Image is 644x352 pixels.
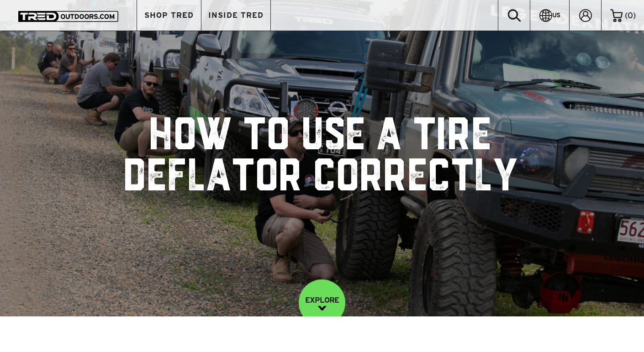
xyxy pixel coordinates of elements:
[144,11,194,19] span: SHOP TRED
[208,11,264,19] span: INSIDE TRED
[628,11,633,20] span: 0
[71,117,573,200] h1: How to use a tire deflator correctly
[610,9,623,22] img: cart-icon
[625,11,636,20] span: ( )
[318,306,327,310] img: down-image
[18,11,118,22] img: TRED Outdoors America
[299,279,345,326] a: EXPLORE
